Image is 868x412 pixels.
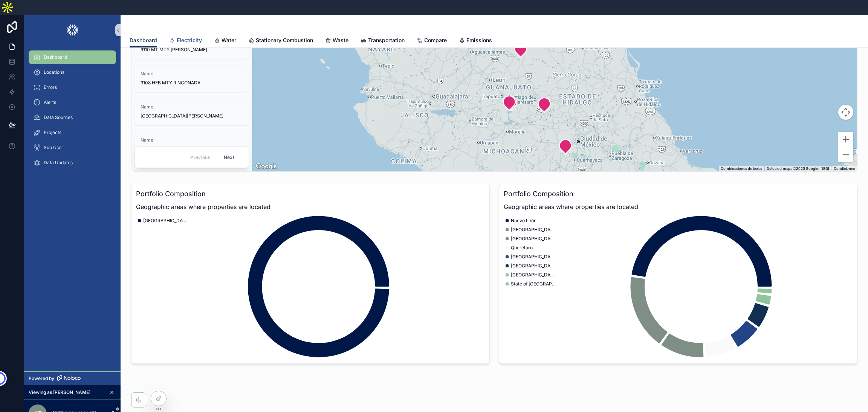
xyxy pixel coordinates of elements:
[838,132,853,147] button: Acercar
[44,84,57,90] span: Errors
[459,34,492,49] a: Emissions
[134,98,249,125] a: Name[GEOGRAPHIC_DATA][PERSON_NAME]
[44,145,63,151] span: Sub User
[504,214,853,359] div: chart
[24,371,121,385] a: Powered by
[177,37,202,44] span: Electricity
[325,34,348,49] a: Waste
[29,141,116,154] a: Sub User
[141,80,243,86] span: 9108 HEB MTY RINCONADA
[141,170,243,176] span: Name
[511,254,556,260] span: [GEOGRAPHIC_DATA]
[136,214,485,359] div: chart
[214,34,236,49] a: Water
[511,236,556,242] span: [GEOGRAPHIC_DATA][PERSON_NAME]
[136,202,485,211] span: Geographic areas where properties are located
[141,71,243,77] span: Name
[511,263,556,269] span: [GEOGRAPHIC_DATA][PERSON_NAME]
[141,47,243,53] span: 9110 MT MTY [PERSON_NAME]
[254,162,279,171] img: Google
[44,69,64,75] span: Locations
[424,37,447,44] span: Compare
[504,189,853,199] h3: Portfolio Composition
[29,111,116,124] a: Data Sources
[141,137,243,143] span: Name
[29,156,116,169] a: Data Updates
[222,37,236,44] span: Water
[29,96,116,109] a: Alerts
[254,162,279,171] a: Abrir esta área en Google Maps (se abre en una ventana nueva)
[511,281,556,287] span: State of [GEOGRAPHIC_DATA]
[29,389,90,395] span: Viewing as [PERSON_NAME]
[417,34,447,49] a: Compare
[130,37,157,44] span: Dashboard
[143,218,188,224] span: [GEOGRAPHIC_DATA]
[169,34,202,49] a: Electricity
[141,113,243,119] span: [GEOGRAPHIC_DATA][PERSON_NAME]
[504,202,853,211] span: Geographic areas where properties are located
[838,147,853,162] button: Alejar
[29,126,116,139] a: Projects
[44,54,67,60] span: Dashboard
[511,218,536,224] span: Nuevo León
[29,50,116,64] a: Dashboard
[141,146,243,152] span: 2929 HEB MTY LA PUERTA
[29,81,116,94] a: Errors
[511,272,556,278] span: [GEOGRAPHIC_DATA]
[44,160,73,166] span: Data Updates
[44,114,73,121] span: Data Sources
[361,34,405,49] a: Transportation
[256,37,313,44] span: Stationary Combustion
[134,65,249,92] a: Name9108 HEB MTY RINCONADA
[44,99,56,105] span: Alerts
[136,189,485,199] h3: Portfolio Composition
[466,37,492,44] span: Emissions
[511,227,556,233] span: [GEOGRAPHIC_DATA]
[44,130,61,136] span: Projects
[368,37,405,44] span: Transportation
[834,166,855,171] a: Condiciones (se abre en una nueva pestaña)
[141,104,243,110] span: Name
[333,37,348,44] span: Waste
[248,34,313,49] a: Stationary Combustion
[838,105,853,120] button: Controles de visualización del mapa
[721,166,762,171] button: Combinaciones de teclas
[219,152,240,163] button: Next
[767,166,829,171] span: Datos del mapa ©2025 Google, INEGI
[130,34,157,48] a: Dashboard
[29,66,116,79] a: Locations
[24,45,121,179] div: scrollable content
[511,245,533,251] span: Querétaro
[29,375,54,381] span: Powered by
[66,24,79,36] img: App logo
[134,131,249,158] a: Name2929 HEB MTY LA PUERTA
